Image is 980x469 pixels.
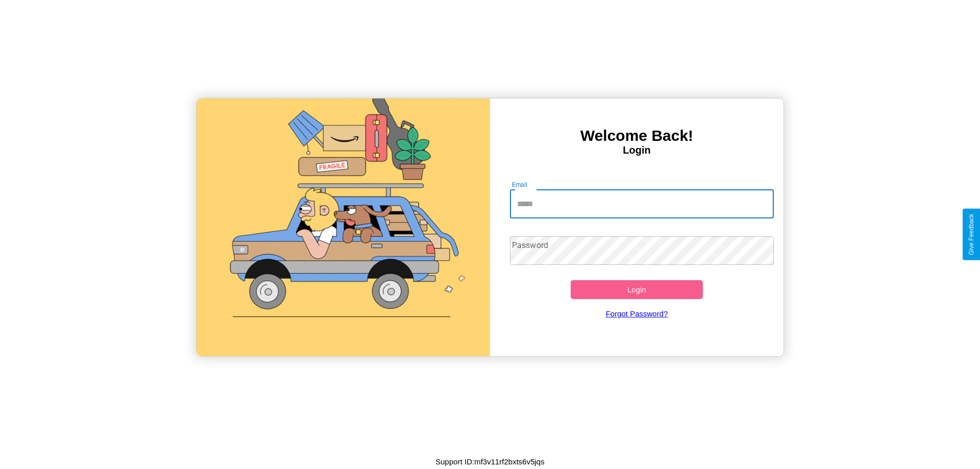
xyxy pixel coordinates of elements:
[490,144,783,156] h4: Login
[512,180,528,189] label: Email
[435,455,544,468] p: Support ID: mf3v11rf2bxts6v5jqs
[968,214,975,255] div: Give Feedback
[571,280,703,299] button: Login
[490,127,783,144] h3: Welcome Back!
[197,98,490,356] img: gif
[505,299,769,328] a: Forgot Password?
